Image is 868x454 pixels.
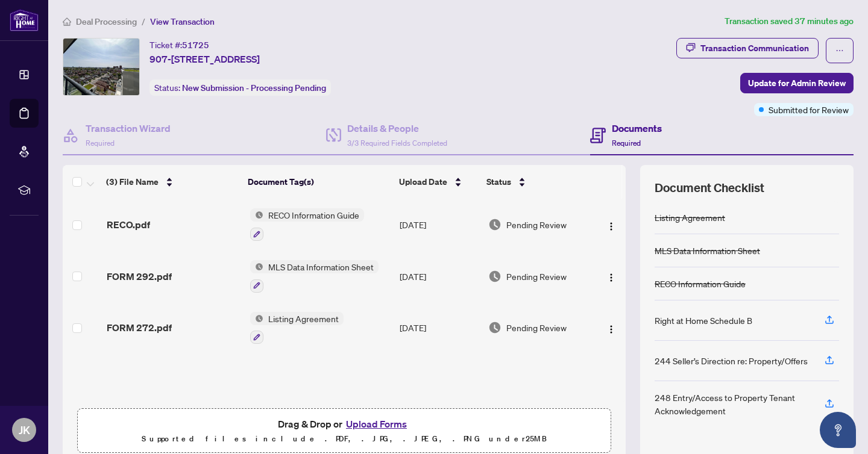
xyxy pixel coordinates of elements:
button: Transaction Communication [676,38,819,58]
div: Transaction Communication [700,39,809,58]
td: [DATE] [395,199,483,250]
h4: Documents [612,121,662,135]
span: home [63,17,71,26]
span: MLS Data Information Sheet [263,260,379,273]
img: Logo [606,222,616,231]
span: Upload Date [399,175,447,188]
div: Status: [149,79,331,96]
th: Document Tag(s) [243,165,394,199]
span: Listing Agreement [263,312,344,325]
span: Required [86,138,115,148]
span: Drag & Drop or [278,416,410,432]
button: Logo [602,318,621,337]
div: Right at Home Schedule B [655,314,752,327]
img: Status Icon [250,208,263,222]
th: (3) File Name [101,165,243,199]
span: Document Checklist [655,179,764,196]
span: New Submission - Processing Pending [182,82,326,93]
p: Supported files include .PDF, .JPG, .JPEG, .PNG under 25 MB [85,432,603,446]
span: 907-[STREET_ADDRESS] [149,52,260,66]
span: Update for Admin Review [748,73,846,93]
span: RECO.pdf [107,217,150,232]
button: Logo [602,267,621,286]
button: Open asap [820,412,856,448]
th: Status [482,165,591,199]
img: Document Status [488,218,502,231]
span: Deal Processing [76,16,137,27]
img: Logo [606,273,616,282]
span: (3) File Name [106,175,159,188]
img: Status Icon [250,260,263,273]
button: Status IconMLS Data Information Sheet [250,260,379,293]
div: MLS Data Information Sheet [655,244,760,257]
td: [DATE] [395,302,483,354]
div: 248 Entry/Access to Property Tenant Acknowledgement [655,391,810,417]
span: Status [486,175,511,188]
span: ellipsis [835,46,844,55]
h4: Transaction Wizard [86,121,171,135]
span: 3/3 Required Fields Completed [347,138,447,148]
div: RECO Information Guide [655,277,746,290]
img: Logo [606,325,616,334]
div: Listing Agreement [655,211,725,224]
button: Status IconListing Agreement [250,312,344,344]
div: 244 Seller’s Direction re: Property/Offers [655,354,808,367]
img: IMG-C12380276_1.jpg [63,39,139,95]
span: Pending Review [506,270,567,283]
img: Document Status [488,270,502,283]
span: 51725 [182,40,209,51]
button: Update for Admin Review [740,73,854,93]
h4: Details & People [347,121,447,135]
button: Logo [602,215,621,234]
span: FORM 292.pdf [107,269,172,284]
span: Drag & Drop orUpload FormsSupported files include .PDF, .JPG, .JPEG, .PNG under25MB [78,409,611,453]
span: RECO Information Guide [263,208,364,222]
span: JK [19,421,30,438]
img: Document Status [488,321,502,334]
article: Transaction saved 37 minutes ago [725,14,854,28]
span: Pending Review [506,321,567,334]
div: Ticket #: [149,38,209,52]
span: FORM 272.pdf [107,320,172,335]
button: Status IconRECO Information Guide [250,208,364,241]
span: View Transaction [150,16,215,27]
li: / [142,14,145,28]
th: Upload Date [394,165,482,199]
span: Pending Review [506,218,567,231]
td: [DATE] [395,250,483,302]
span: Submitted for Review [769,103,849,116]
img: logo [10,9,39,31]
img: Status Icon [250,312,263,325]
span: Required [612,138,641,148]
button: Upload Forms [342,416,410,432]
